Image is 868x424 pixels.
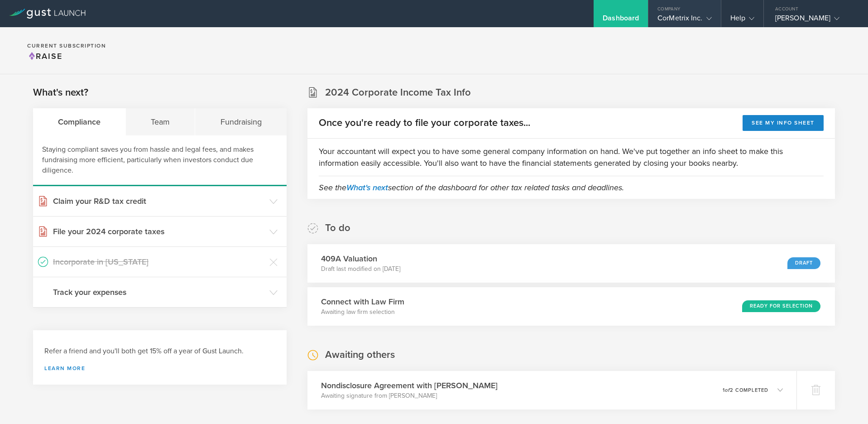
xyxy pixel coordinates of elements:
[657,14,711,27] div: CorMetrix Inc.
[307,287,835,326] div: Connect with Law FirmAwaiting law firm selectionReady for Selection
[742,300,820,312] div: Ready for Selection
[346,183,388,193] a: What's next
[319,116,530,130] h2: Once you're ready to file your corporate taxes...
[321,308,404,317] p: Awaiting law firm selection
[53,226,265,237] h3: File your 2024 corporate taxes
[743,115,824,131] button: See my info sheet
[44,366,275,371] a: Learn more
[44,346,275,357] h3: Refer a friend and you'll both get 15% off a year of Gust Launch.
[195,108,286,135] div: Fundraising
[325,348,395,361] h2: Awaiting others
[53,256,265,268] h3: Incorporate in [US_STATE]
[723,388,768,393] p: 1 2 completed
[27,43,106,48] h2: Current Subscription
[27,51,62,61] span: Raise
[126,108,195,135] div: Team
[307,244,835,283] div: 409A ValuationDraft last modified on [DATE]Draft
[321,265,400,274] p: Draft last modified on [DATE]
[603,14,639,27] div: Dashboard
[787,257,820,269] div: Draft
[53,195,265,207] h3: Claim your R&D tax credit
[325,222,350,235] h2: To do
[33,135,287,186] div: Staying compliant saves you from hassle and legal fees, and makes fundraising more efficient, par...
[823,381,868,424] iframe: Chat Widget
[321,391,498,400] p: Awaiting signature from [PERSON_NAME]
[33,108,126,135] div: Compliance
[321,296,404,308] h3: Connect with Law Firm
[33,86,88,99] h2: What's next?
[321,253,400,265] h3: 409A Valuation
[775,14,852,27] div: [PERSON_NAME]
[319,183,624,193] em: See the section of the dashboard for other tax related tasks and deadlines.
[321,380,498,391] h3: Nondisclosure Agreement with [PERSON_NAME]
[325,86,471,99] h2: 2024 Corporate Income Tax Info
[725,387,730,393] em: of
[730,14,754,27] div: Help
[319,145,824,169] p: Your accountant will expect you to have some general company information on hand. We've put toget...
[53,286,265,298] h3: Track your expenses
